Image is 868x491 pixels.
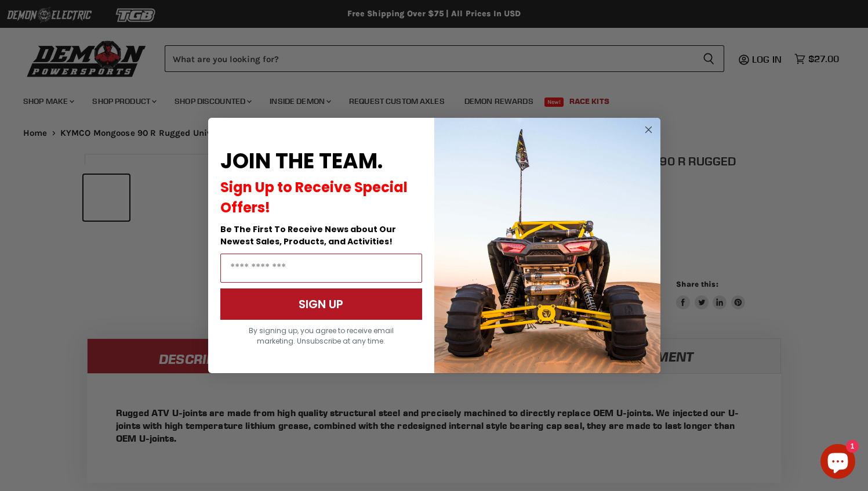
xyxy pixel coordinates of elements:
[641,122,656,137] button: Close dialog
[220,223,396,247] span: Be The First To Receive News about Our Newest Sales, Products, and Activities!
[249,326,394,346] span: By signing up, you agree to receive email marketing. Unsubscribe at any time.
[220,288,422,320] button: SIGN UP
[434,118,660,373] img: a9095488-b6e7-41ba-879d-588abfab540b.jpeg
[817,444,859,482] inbox-online-store-chat: Shopify online store chat
[220,146,383,176] span: JOIN THE TEAM.
[220,254,422,283] input: Email Address
[220,178,408,217] span: Sign Up to Receive Special Offers!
